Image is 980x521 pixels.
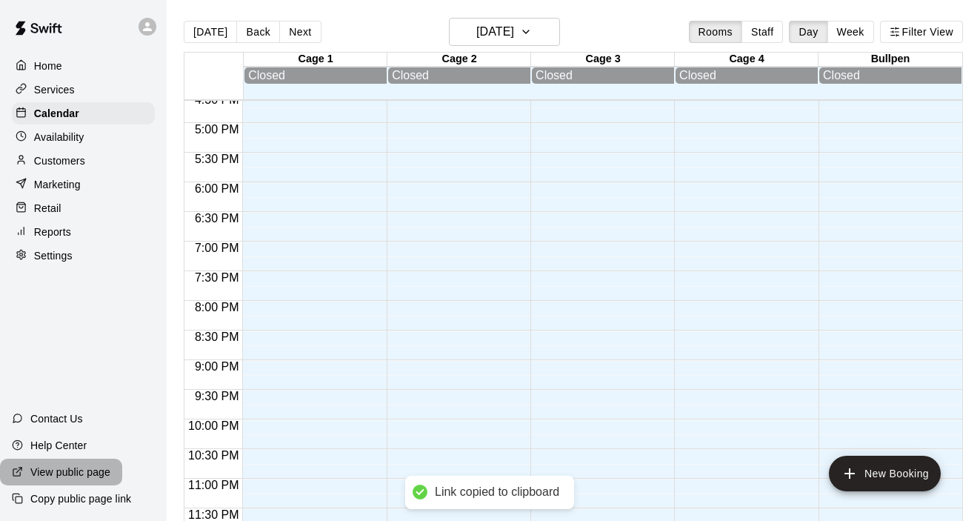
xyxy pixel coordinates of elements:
div: Link copied to clipboard [435,485,559,500]
span: 8:30 PM [191,331,243,343]
h6: [DATE] [476,21,514,42]
p: Home [34,59,62,73]
span: 6:30 PM [191,212,243,225]
a: Availability [12,126,155,148]
button: Rooms [689,21,742,43]
div: Closed [823,69,958,82]
button: Filter View [880,21,963,43]
span: 10:30 PM [184,449,242,462]
span: 9:30 PM [191,390,243,402]
p: Copy public page link [30,491,131,506]
p: Availability [34,130,84,145]
button: Next [279,21,321,43]
button: [DATE] [449,18,560,46]
button: Day [789,21,827,43]
div: Closed [679,69,814,82]
a: Retail [12,197,155,219]
span: 9:00 PM [191,360,243,373]
span: 7:30 PM [191,271,243,284]
p: Help Center [30,438,87,453]
a: Settings [12,245,155,267]
a: Marketing [12,173,155,196]
button: Staff [741,21,784,43]
a: Home [12,55,155,77]
p: Customers [34,153,85,168]
p: View public page [30,465,110,479]
p: Retail [34,201,61,216]
p: Marketing [34,177,81,192]
span: 5:30 PM [191,153,243,165]
button: [DATE] [184,21,237,43]
p: Services [34,82,75,97]
span: 11:30 PM [184,508,242,521]
a: Services [12,79,155,101]
p: Reports [34,225,71,239]
span: 8:00 PM [191,301,243,313]
span: 5:00 PM [191,123,243,136]
span: 10:00 PM [184,419,242,432]
span: 7:00 PM [191,242,243,254]
p: Contact Us [30,411,83,426]
a: Reports [12,221,155,243]
div: Closed [536,69,670,82]
div: Cage 4 [675,53,819,67]
a: Calendar [12,102,155,125]
button: add [829,456,941,491]
button: Back [236,21,280,43]
a: Customers [12,150,155,172]
p: Calendar [34,106,79,121]
div: Closed [248,69,383,82]
div: Cage 2 [387,53,531,67]
span: 6:00 PM [191,182,243,195]
div: Closed [392,69,527,82]
button: Week [827,21,874,43]
div: Cage 3 [531,53,675,67]
span: 11:00 PM [184,479,242,491]
div: Cage 1 [244,53,387,67]
p: Settings [34,248,73,263]
div: Bullpen [819,53,962,67]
